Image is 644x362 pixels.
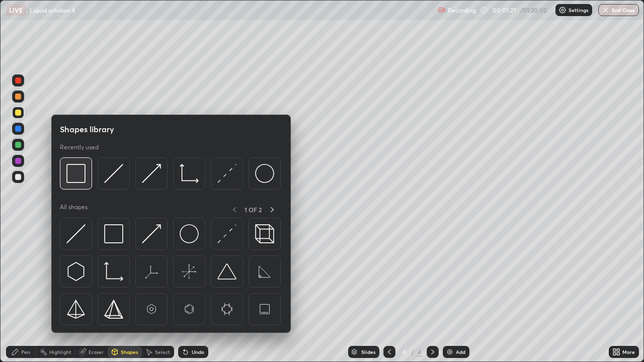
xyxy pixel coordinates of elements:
[104,262,123,281] img: svg+xml;charset=utf-8,%3Csvg%20xmlns%3D%22http%3A%2F%2Fwww.w3.org%2F2000%2Fsvg%22%20width%3D%2233...
[255,224,274,243] img: svg+xml;charset=utf-8,%3Csvg%20xmlns%3D%22http%3A%2F%2Fwww.w3.org%2F2000%2Fsvg%22%20width%3D%2235...
[180,224,199,243] img: svg+xml;charset=utf-8,%3Csvg%20xmlns%3D%22http%3A%2F%2Fwww.w3.org%2F2000%2Fsvg%22%20width%3D%2236...
[456,349,465,354] div: Add
[558,6,567,14] img: class-settings-icons
[180,262,199,281] img: svg+xml;charset=utf-8,%3Csvg%20xmlns%3D%22http%3A%2F%2Fwww.w3.org%2F2000%2Fsvg%22%20width%3D%2265...
[217,224,236,243] img: svg+xml;charset=utf-8,%3Csvg%20xmlns%3D%22http%3A%2F%2Fwww.w3.org%2F2000%2Fsvg%22%20width%3D%2230...
[446,348,454,356] img: add-slide-button
[438,6,446,14] img: recording.375f2c34.svg
[255,300,274,319] img: svg+xml;charset=utf-8,%3Csvg%20xmlns%3D%22http%3A%2F%2Fwww.w3.org%2F2000%2Fsvg%22%20width%3D%2265...
[142,262,161,281] img: svg+xml;charset=utf-8,%3Csvg%20xmlns%3D%22http%3A%2F%2Fwww.w3.org%2F2000%2Fsvg%22%20width%3D%2265...
[9,6,23,14] p: LIVE
[21,349,30,354] div: Pen
[155,349,170,354] div: Select
[180,300,199,319] img: svg+xml;charset=utf-8,%3Csvg%20xmlns%3D%22http%3A%2F%2Fwww.w3.org%2F2000%2Fsvg%22%20width%3D%2265...
[412,349,415,355] div: /
[448,7,476,14] p: Recording
[598,4,639,16] button: End Class
[60,143,99,151] p: Recently used
[255,262,274,281] img: svg+xml;charset=utf-8,%3Csvg%20xmlns%3D%22http%3A%2F%2Fwww.w3.org%2F2000%2Fsvg%22%20width%3D%2265...
[104,164,123,183] img: svg+xml;charset=utf-8,%3Csvg%20xmlns%3D%22http%3A%2F%2Fwww.w3.org%2F2000%2Fsvg%22%20width%3D%2230...
[622,349,635,354] div: More
[217,300,236,319] img: svg+xml;charset=utf-8,%3Csvg%20xmlns%3D%22http%3A%2F%2Fwww.w3.org%2F2000%2Fsvg%22%20width%3D%2265...
[569,8,588,13] p: Settings
[66,164,86,183] img: svg+xml;charset=utf-8,%3Csvg%20xmlns%3D%22http%3A%2F%2Fwww.w3.org%2F2000%2Fsvg%22%20width%3D%2234...
[217,262,236,281] img: svg+xml;charset=utf-8,%3Csvg%20xmlns%3D%22http%3A%2F%2Fwww.w3.org%2F2000%2Fsvg%22%20width%3D%2238...
[217,164,236,183] img: svg+xml;charset=utf-8,%3Csvg%20xmlns%3D%22http%3A%2F%2Fwww.w3.org%2F2000%2Fsvg%22%20width%3D%2230...
[30,6,75,14] p: Liquid solution 4
[180,164,199,183] img: svg+xml;charset=utf-8,%3Csvg%20xmlns%3D%22http%3A%2F%2Fwww.w3.org%2F2000%2Fsvg%22%20width%3D%2233...
[245,206,262,214] p: 1 OF 2
[192,349,204,354] div: Undo
[399,349,410,355] div: 4
[104,300,123,319] img: svg+xml;charset=utf-8,%3Csvg%20xmlns%3D%22http%3A%2F%2Fwww.w3.org%2F2000%2Fsvg%22%20width%3D%2234...
[89,349,104,354] div: Eraser
[417,347,423,356] div: 4
[602,6,610,14] img: end-class-cross
[66,262,86,281] img: svg+xml;charset=utf-8,%3Csvg%20xmlns%3D%22http%3A%2F%2Fwww.w3.org%2F2000%2Fsvg%22%20width%3D%2230...
[121,349,138,354] div: Shapes
[66,300,86,319] img: svg+xml;charset=utf-8,%3Csvg%20xmlns%3D%22http%3A%2F%2Fwww.w3.org%2F2000%2Fsvg%22%20width%3D%2234...
[255,164,274,183] img: svg+xml;charset=utf-8,%3Csvg%20xmlns%3D%22http%3A%2F%2Fwww.w3.org%2F2000%2Fsvg%22%20width%3D%2236...
[66,224,86,243] img: svg+xml;charset=utf-8,%3Csvg%20xmlns%3D%22http%3A%2F%2Fwww.w3.org%2F2000%2Fsvg%22%20width%3D%2230...
[361,349,375,354] div: Slides
[104,224,123,243] img: svg+xml;charset=utf-8,%3Csvg%20xmlns%3D%22http%3A%2F%2Fwww.w3.org%2F2000%2Fsvg%22%20width%3D%2234...
[142,300,161,319] img: svg+xml;charset=utf-8,%3Csvg%20xmlns%3D%22http%3A%2F%2Fwww.w3.org%2F2000%2Fsvg%22%20width%3D%2265...
[60,203,88,216] p: All shapes
[142,164,161,183] img: svg+xml;charset=utf-8,%3Csvg%20xmlns%3D%22http%3A%2F%2Fwww.w3.org%2F2000%2Fsvg%22%20width%3D%2230...
[49,349,71,354] div: Highlight
[60,123,114,135] h5: Shapes library
[142,224,161,243] img: svg+xml;charset=utf-8,%3Csvg%20xmlns%3D%22http%3A%2F%2Fwww.w3.org%2F2000%2Fsvg%22%20width%3D%2230...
